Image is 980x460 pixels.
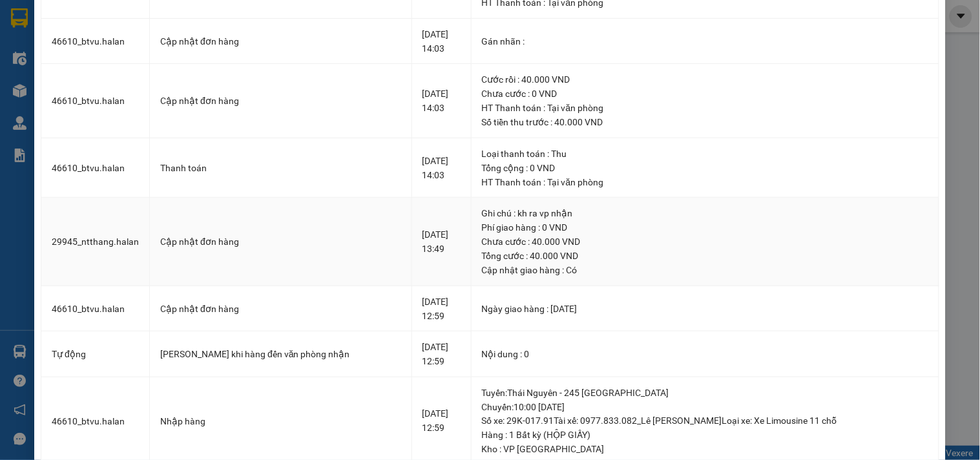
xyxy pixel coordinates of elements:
div: Cước rồi : 40.000 VND [482,72,928,87]
div: [DATE] 12:59 [422,295,461,323]
div: Cập nhật đơn hàng [160,302,401,316]
div: Ghi chú : kh ra vp nhận [482,206,928,220]
div: Hàng : 1 Bất kỳ (HỘP GIẤY) [482,428,928,443]
div: Tổng cước : 40.000 VND [482,249,928,263]
div: [DATE] 13:49 [422,227,461,256]
div: [DATE] 14:03 [422,87,461,115]
div: [DATE] 14:03 [422,154,461,182]
div: Cập nhật đơn hàng [160,94,401,108]
div: Thanh toán [160,161,401,175]
div: HT Thanh toán : Tại văn phòng [482,175,928,189]
div: Ngày giao hàng : [DATE] [482,302,928,316]
td: Tự động [41,331,150,377]
td: 29945_ntthang.halan [41,198,150,286]
td: 46610_btvu.halan [41,19,150,65]
div: Số tiền thu trước : 40.000 VND [482,115,928,129]
div: Chưa cước : 0 VND [482,87,928,101]
div: Tổng cộng : 0 VND [482,161,928,175]
div: Phí giao hàng : 0 VND [482,220,928,235]
div: Nhập hàng [160,414,401,428]
div: Gán nhãn : [482,34,928,48]
div: Chưa cước : 40.000 VND [482,235,928,249]
div: Kho : VP [GEOGRAPHIC_DATA] [482,443,928,457]
div: [PERSON_NAME] khi hàng đến văn phòng nhận [160,347,401,361]
div: [DATE] 12:59 [422,407,461,435]
div: Cập nhật đơn hàng [160,235,401,249]
div: [DATE] 14:03 [422,27,461,56]
td: 46610_btvu.halan [41,138,150,198]
li: 271 - [PERSON_NAME] - [GEOGRAPHIC_DATA] - [GEOGRAPHIC_DATA] [121,32,540,48]
div: Cập nhật đơn hàng [160,34,401,48]
div: Nội dung : 0 [482,347,928,361]
td: 46610_btvu.halan [41,286,150,332]
div: HT Thanh toán : Tại văn phòng [482,101,928,115]
div: [DATE] 12:59 [422,340,461,368]
img: logo.jpg [16,16,113,81]
td: 46610_btvu.halan [41,64,150,138]
div: Tuyến : Thái Nguyên - 245 [GEOGRAPHIC_DATA] Chuyến: 10:00 [DATE] Số xe: 29K-017.91 Tài xế: 0977.8... [482,386,928,428]
div: Cập nhật giao hàng : Có [482,263,928,277]
b: GỬI : VP [GEOGRAPHIC_DATA] [16,88,193,131]
div: Loại thanh toán : Thu [482,147,928,161]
